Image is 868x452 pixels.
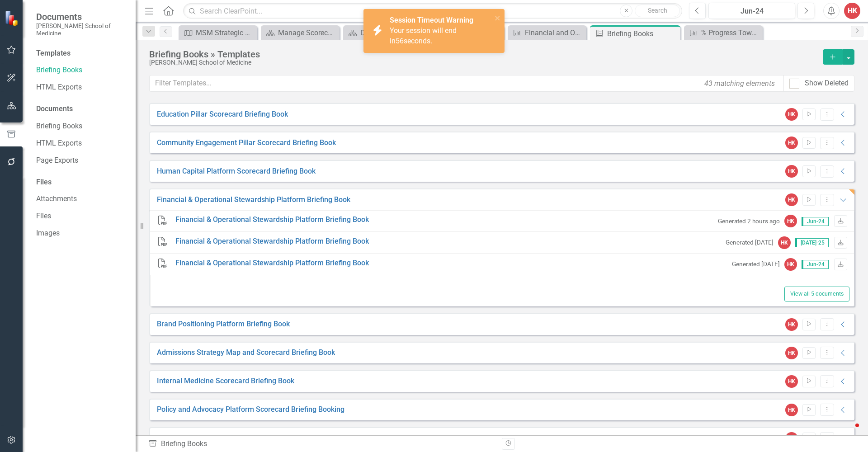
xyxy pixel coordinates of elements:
span: Your session will end in seconds. [390,26,457,45]
a: Community Engagement Pillar Scorecard Briefing Book [157,138,336,148]
div: HK [778,236,791,249]
div: % Progress Toward Completing the Automation of Finance Processes using ERP [701,27,760,38]
span: [DATE]-25 [795,238,829,247]
a: MSM Strategic Plan Architecture (MSM's Preferred Future) [181,27,255,38]
button: HK [844,3,860,19]
span: Jun-24 [802,217,829,226]
div: HK [785,108,798,121]
div: Documents [36,104,127,114]
a: Admissions Strategy Map and Scorecard Briefing Book [157,348,335,358]
div: [PERSON_NAME] School of Medicine [149,59,818,66]
div: Show Deleted [805,78,849,89]
span: Documents [36,11,127,22]
a: Financial & Operational Stewardship Platform Briefing Book [175,236,369,247]
div: Financial and Operational Stewardship Scorecard Platform Report [525,27,584,38]
a: Financial & Operational Stewardship Platform Briefing Book [175,258,369,268]
div: Default [360,27,420,38]
small: Generated [DATE] [732,260,780,268]
a: % Progress Toward Completing the Automation of Finance Processes using ERP [686,27,760,38]
a: Files [36,211,127,221]
span: 56 [396,37,404,45]
a: HTML Exports [36,82,127,93]
div: Briefing Books » Templates [149,49,818,59]
a: Briefing Books [36,121,127,132]
div: HK [784,215,797,227]
div: HK [785,318,798,331]
a: Images [36,228,127,239]
button: View all 5 documents [784,287,849,301]
button: Search [635,5,680,17]
a: Attachments [36,194,127,204]
div: HK [785,165,798,178]
div: MSM Strategic Plan Architecture (MSM's Preferred Future) [196,27,255,38]
div: HK [784,258,797,271]
div: HK [785,404,798,416]
a: Brand Positioning Platform Briefing Book [157,319,290,330]
input: Filter Templates... [149,75,784,92]
a: Financial and Operational Stewardship Scorecard Platform Report [510,27,584,38]
strong: Session Timeout Warning [390,16,473,24]
div: Manage Scorecards [278,27,337,38]
a: Default [345,27,420,38]
a: Policy and Advocacy Platform Scorecard Briefing Booking [157,405,344,415]
span: Jun-24 [802,260,829,269]
div: Briefing Books [148,439,495,449]
button: Jun-24 [708,3,795,19]
a: Page Exports [36,155,127,166]
input: Search ClearPoint... [183,3,682,19]
div: HK [785,432,798,445]
a: Internal Medicine Scorecard Briefing Book [157,376,294,386]
small: [PERSON_NAME] School of Medicine [36,22,127,37]
a: HTML Exports [36,138,127,149]
a: Human Capital Platform Scorecard Briefing Book [157,166,316,177]
small: Generated 2 hours ago [718,217,780,226]
a: Manage Scorecards [263,27,337,38]
img: ClearPoint Strategy [5,10,20,26]
div: HK [785,137,798,149]
div: Briefing Books [607,28,678,39]
div: HK [785,375,798,388]
div: HK [785,193,798,206]
button: close [495,13,501,23]
a: Education Pillar Scorecard Briefing Book [157,109,288,120]
iframe: Intercom live chat [837,421,859,443]
a: Financial & Operational Stewardship Platform Briefing Book [175,215,369,225]
div: Jun-24 [712,6,792,17]
div: 43 matching elements [702,76,777,91]
span: Search [648,7,667,14]
a: Graduate Education in Biomedical Sciences Briefing Book [157,433,343,443]
a: Briefing Books [36,65,127,75]
a: Financial & Operational Stewardship Platform Briefing Book [157,195,350,205]
div: Files [36,177,127,188]
div: HK [785,347,798,359]
div: Templates [36,48,127,59]
small: Generated [DATE] [726,238,774,247]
